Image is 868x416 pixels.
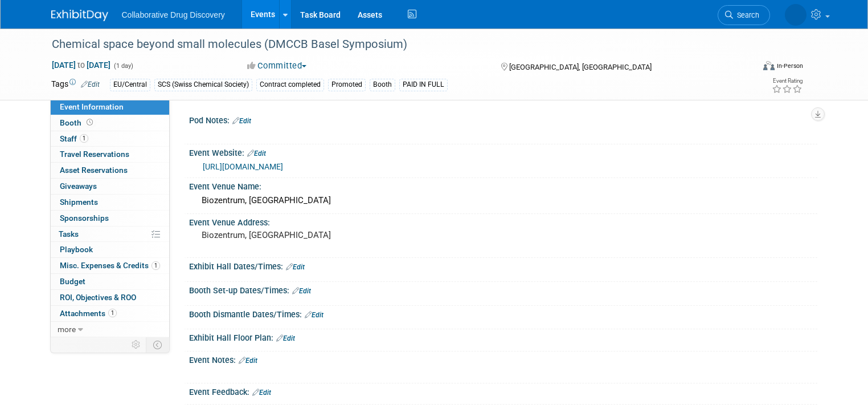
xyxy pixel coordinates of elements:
[51,290,169,305] a: ROI, Objectives & ROO
[256,79,324,91] div: Contract completed
[51,242,169,257] a: Playbook
[243,60,311,72] button: Committed
[399,79,448,91] div: PAID IN FULL
[80,134,88,143] span: 1
[305,311,324,319] a: Edit
[51,115,169,131] a: Booth
[51,131,169,147] a: Staff1
[51,10,108,21] img: ExhibitDay
[733,11,759,19] span: Search
[286,263,305,271] a: Edit
[203,162,283,171] a: [URL][DOMAIN_NAME]
[189,306,817,321] div: Booth Dismantle Dates/Times:
[51,99,169,115] a: Event Information
[48,34,739,55] div: Chemical space beyond small molecules (DMCCB Basel Symposium)
[126,337,146,352] td: Personalize Event Tab Strip
[51,60,111,70] span: [DATE] [DATE]
[189,112,817,127] div: Pod Notes:
[60,165,128,175] span: Asset Reservations
[718,5,770,25] a: Search
[189,214,817,228] div: Event Venue Address:
[509,63,652,71] span: [GEOGRAPHIC_DATA], [GEOGRAPHIC_DATA]
[276,334,295,342] a: Edit
[51,258,169,273] a: Misc. Expenses & Credits1
[785,4,806,26] img: Amanda Briggs
[370,79,395,91] div: Booth
[60,245,93,254] span: Playbook
[51,163,169,178] a: Asset Reservations
[51,195,169,210] a: Shipments
[776,62,803,70] div: In-Person
[189,282,817,297] div: Booth Set-up Dates/Times:
[146,337,169,352] td: Toggle Event Tabs
[772,78,803,84] div: Event Rating
[60,293,136,302] span: ROI, Objectives & ROO
[189,144,817,159] div: Event Website:
[60,150,129,159] span: Travel Reservations
[51,227,169,242] a: Tasks
[81,80,100,88] a: Edit
[76,60,87,70] span: to
[60,213,109,223] span: Sponsorships
[51,322,169,337] a: more
[328,79,366,91] div: Promoted
[60,261,160,270] span: Misc. Expenses & Credits
[113,62,133,70] span: (1 day)
[60,118,95,127] span: Booth
[152,261,160,270] span: 1
[59,229,79,239] span: Tasks
[122,10,225,19] span: Collaborative Drug Discovery
[51,274,169,289] a: Budget
[60,134,88,143] span: Staff
[60,309,117,318] span: Attachments
[189,383,817,398] div: Event Feedback:
[58,325,76,334] span: more
[60,102,124,111] span: Event Information
[252,389,271,397] a: Edit
[189,178,817,192] div: Event Venue Name:
[232,117,251,125] a: Edit
[51,147,169,162] a: Travel Reservations
[51,78,100,91] td: Tags
[198,192,809,209] div: Biozentrum, [GEOGRAPHIC_DATA]
[189,258,817,273] div: Exhibit Hall Dates/Times:
[60,181,97,191] span: Giveaways
[763,61,775,70] img: Format-Inperson.png
[292,287,311,295] a: Edit
[202,230,439,240] pre: Biozentrum, [GEOGRAPHIC_DATA]
[108,309,117,317] span: 1
[51,211,169,226] a: Sponsorships
[51,306,169,321] a: Attachments1
[189,329,817,344] div: Exhibit Hall Floor Plan:
[692,59,803,76] div: Event Format
[84,118,95,127] span: Booth not reserved yet
[239,357,257,365] a: Edit
[51,179,169,194] a: Giveaways
[247,150,266,157] a: Edit
[60,277,85,286] span: Budget
[60,197,98,207] span: Shipments
[110,79,150,91] div: EU/Central
[189,352,817,366] div: Event Notes:
[154,79,252,91] div: SCS (Swiss Chemical Society)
